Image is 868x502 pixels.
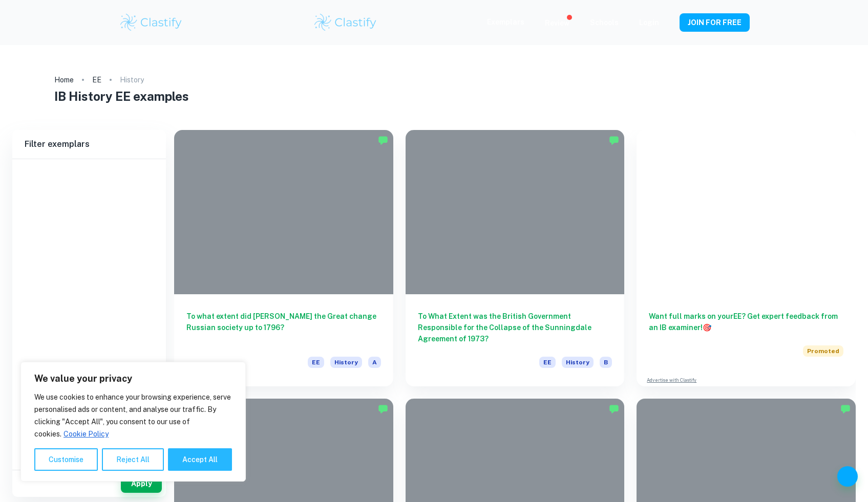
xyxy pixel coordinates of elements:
img: Marked [609,404,619,414]
h1: IB History EE examples [54,87,813,105]
p: We value your privacy [34,373,232,385]
button: Customise [34,448,98,471]
a: Schools [590,18,619,27]
button: Help and Feedback [837,466,858,487]
span: EE [539,357,556,368]
a: Login [639,18,659,27]
span: Promoted [803,345,843,357]
p: Exemplars [487,16,524,28]
h6: To what extent did [PERSON_NAME] the Great change Russian society up to 1796? [186,311,381,344]
a: EE [92,73,101,87]
img: Clastify logo [313,12,378,33]
span: EE [308,357,324,368]
span: 🎯 [703,323,711,332]
span: A [368,357,381,368]
img: Clastify logo [119,12,184,33]
a: Want full marks on yourEE? Get expert feedback from an IB examiner!Promoted [637,130,856,369]
h6: Want full marks on your EE ? Get expert feedback from an IB examiner! [649,311,843,333]
p: We use cookies to enhance your browsing experience, serve personalised ads or content, and analys... [34,391,232,440]
a: To What Extent was the British Government Responsible for the Collapse of the Sunningdale Agreeme... [406,130,625,386]
button: Apply [121,474,162,493]
span: History [330,357,362,368]
a: Cookie Policy [63,429,109,439]
span: B [600,357,612,368]
div: We value your privacy [20,362,246,482]
button: JOIN FOR FREE [680,13,750,32]
img: Marked [609,135,619,145]
img: Marked [378,404,388,414]
img: Marked [378,135,388,145]
h6: Filter exemplars [12,130,166,159]
p: Review [545,17,569,29]
button: Reject All [102,448,164,471]
a: Advertise with Clastify [647,377,696,384]
p: History [120,74,144,85]
button: Accept All [168,448,232,471]
a: Home [54,73,74,87]
img: Marked [840,404,851,414]
a: To what extent did [PERSON_NAME] the Great change Russian society up to 1796?EEHistoryA [174,130,393,386]
h6: To What Extent was the British Government Responsible for the Collapse of the Sunningdale Agreeme... [418,311,612,344]
span: History [562,357,594,368]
